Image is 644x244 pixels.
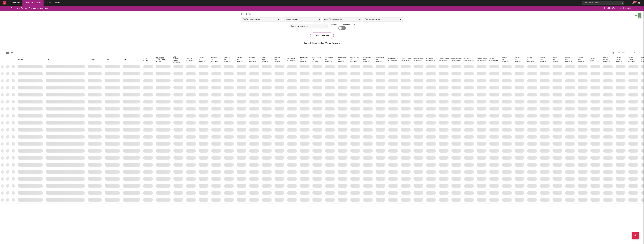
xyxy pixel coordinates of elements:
[618,7,633,10] button: Saved Searches
[604,7,615,9] span: Blocklist
[582,1,624,5] input: Search for artists
[401,58,411,61] div: Soundcloud 1D Growth
[251,18,260,21] span: ( 0 / 0 selected)
[619,7,633,9] span: Saved Searches
[88,59,100,61] div: Country
[388,58,398,61] div: Soundcloud Followers
[275,57,281,62] div: Spotify 90D Growth
[333,18,342,21] span: ( 0 / 0 selected)
[502,57,509,62] div: Tiktok 1D Growth
[143,58,149,61] div: Jump Score
[330,23,355,26] label: Exclude Lofi / Instrumental Artists
[632,2,634,4] button: 99+
[289,18,298,21] span: ( 0 / 0 selected)
[211,57,218,62] div: Spotify 3D Growth
[312,57,321,62] div: Instagram 3D Growth
[590,58,596,61] div: Tiktok Likes
[414,58,423,61] div: Soundcloud 3D Growth
[553,57,559,62] div: Tiktok 30D Growth
[291,25,308,28] div: Countries
[105,59,119,61] div: Genre
[365,18,380,21] div: Genres
[123,59,139,61] div: Label
[284,18,298,21] div: Labels
[300,57,308,62] div: Instagram 1D Growth
[199,57,205,62] div: Spotify 1D Growth
[46,59,84,61] div: Artist
[603,57,610,62] div: Tiktok 1D Like Growth
[616,57,622,62] div: Tiktok 3D Like Growth
[489,58,498,61] div: Tiktok Followers
[324,18,342,21] div: Artist Size
[371,18,380,21] span: ( 0 / 0 selected)
[464,58,474,61] div: Soundcloud 60D Growth
[612,7,615,9] span: ( 0 )
[633,1,637,3] div: 99 +
[299,25,308,28] span: ( 0 / 0 selected)
[304,42,340,45] div: Latest Results for Your Search
[338,57,346,62] div: Instagram 14D Growth
[262,57,268,62] div: Spotify 60D Growth
[325,57,333,62] div: Instagram 7D Growth
[243,18,260,21] div: Platforms
[515,57,521,62] div: Tiktok 3D Growth
[237,57,243,62] div: Spotify 14D Growth
[11,49,13,57] div: Filters
[224,57,231,62] div: Spotify 7D Growth
[11,7,48,10] div: Follower Growth Discovery Assistant
[287,58,296,61] div: Instagram Followers
[363,57,371,62] div: Instagram 60D Growth
[617,51,638,55] input: Search...
[540,57,547,62] div: Tiktok 14D Growth
[628,57,635,62] div: Tiktok 7D Like Growth
[565,57,572,62] div: Tiktok 60D Growth
[426,58,436,61] div: Soundcloud 7D Growth
[6,49,9,57] div: Edit Columns
[310,33,334,39] div: Update Results
[527,57,534,62] div: Tiktok 7D Growth
[376,57,384,62] div: Instagram 90D Growth
[241,13,403,16] div: Reset Filters
[477,58,487,61] div: Soundcloud 90D Growth
[18,59,39,61] div: Folders
[156,57,166,62] div: Rolling 7D Global Audio Streams
[350,57,359,62] div: Instagram 30D Growth
[173,56,180,63] div: ATD Global Audio Streams
[186,58,194,61] div: Spotify Followers
[451,58,461,61] div: Soundcloud 30D Growth
[578,57,584,62] div: Tiktok 90D Growth
[439,58,449,61] div: Soundcloud 14D Growth
[249,57,256,62] div: Spotify 30D Growth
